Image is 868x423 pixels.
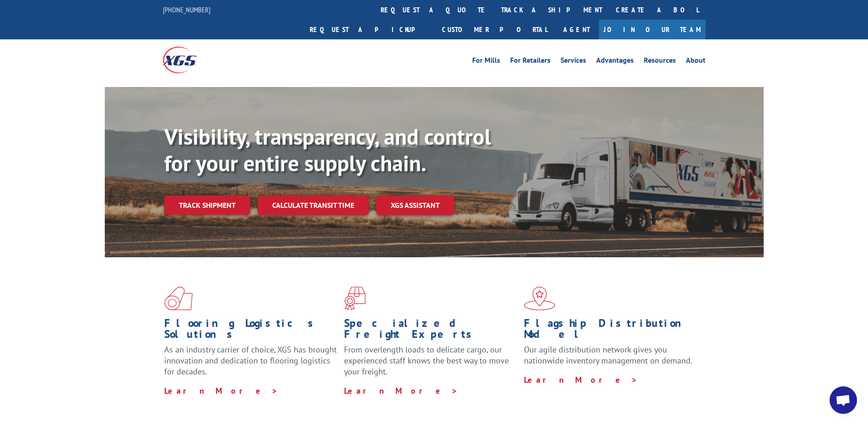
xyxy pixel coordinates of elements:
[510,57,550,67] a: For Retailers
[344,344,517,385] p: From overlength loads to delicate cargo, our experienced staff knows the best way to move your fr...
[524,344,692,366] span: Our agile distribution network gives you nationwide inventory management on demand.
[164,122,491,177] b: Visibility, transparency, and control for your entire supply chain.
[344,287,366,310] img: xgs-icon-focused-on-flooring-red
[472,57,500,67] a: For Mills
[164,287,193,310] img: xgs-icon-total-supply-chain-intelligence-red
[164,195,250,215] a: Track shipment
[376,195,454,215] a: XGS ASSISTANT
[344,385,458,396] a: Learn More >
[554,20,599,39] a: Agent
[164,318,337,344] h1: Flooring Logistics Solutions
[524,287,555,310] img: xgs-icon-flagship-distribution-model-red
[644,57,676,67] a: Resources
[258,195,369,215] a: Calculate transit time
[524,374,638,385] a: Learn More >
[164,344,337,377] span: As an industry carrier of choice, XGS has brought innovation and dedication to flooring logistics...
[344,318,517,344] h1: Specialized Freight Experts
[561,57,586,67] a: Services
[830,386,857,414] div: Open chat
[686,57,706,67] a: About
[596,57,634,67] a: Advantages
[599,20,706,39] a: Join Our Team
[435,20,554,39] a: Customer Portal
[163,5,210,14] a: [PHONE_NUMBER]
[303,20,435,39] a: Request a pickup
[164,385,278,396] a: Learn More >
[524,318,697,344] h1: Flagship Distribution Model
